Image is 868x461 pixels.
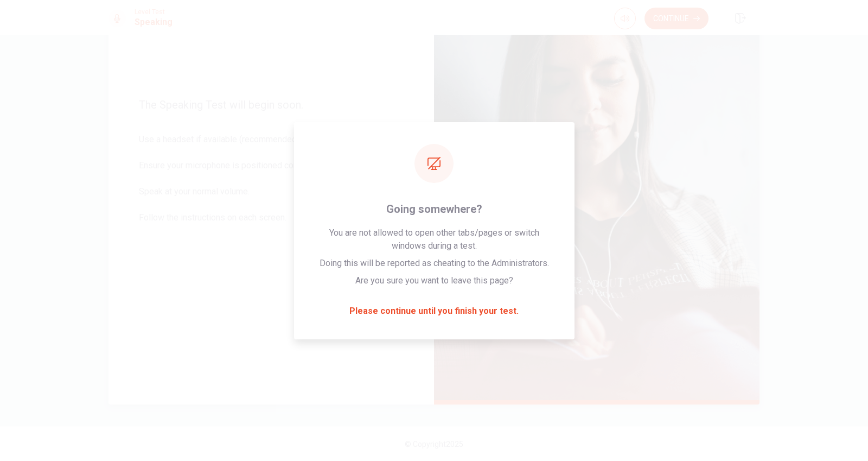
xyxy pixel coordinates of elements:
span: The Speaking Test will begin soon. [139,98,404,111]
h1: Speaking [135,16,173,29]
span: Use a headset if available (recommended for best audio quality). Ensure your microphone is positi... [139,133,404,237]
button: Continue [644,8,709,29]
span: © Copyright 2025 [405,440,463,449]
span: Level Test [135,8,173,16]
